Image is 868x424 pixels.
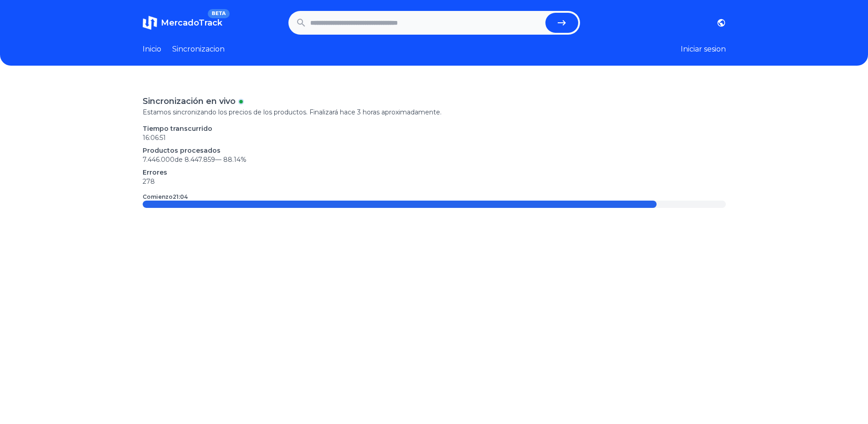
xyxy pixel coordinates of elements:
[143,155,726,164] p: 7.446.000 de 8.447.859 —
[143,16,157,30] img: MercadoTrack
[143,177,726,186] p: 278
[161,18,222,28] span: MercadoTrack
[143,146,726,155] p: Productos procesados
[143,44,161,55] a: Inicio
[143,124,726,133] p: Tiempo transcurrido
[143,168,726,177] p: Errores
[208,9,229,18] span: BETA
[143,193,188,201] p: Comienzo
[143,95,236,108] p: Sincronización en vivo
[172,44,225,55] a: Sincronizacion
[143,134,166,142] time: 16:06:51
[681,44,726,55] button: Iniciar sesion
[173,193,188,200] time: 21:04
[143,108,726,117] p: Estamos sincronizando los precios de los productos. Finalizará hace 3 horas aproximadamente.
[143,16,222,30] a: MercadoTrackBETA
[223,155,247,164] span: 88.14 %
